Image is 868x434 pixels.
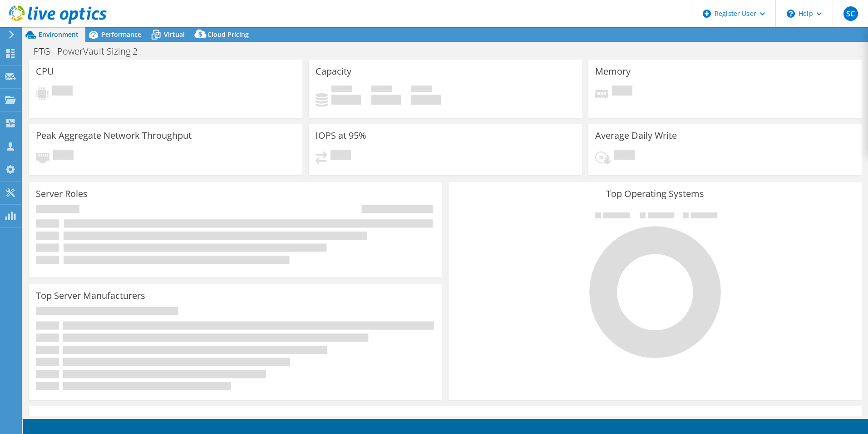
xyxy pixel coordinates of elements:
[36,189,88,199] h3: Server Roles
[207,30,249,39] span: Cloud Pricing
[36,131,192,141] h3: Peak Aggregate Network Throughput
[36,291,145,301] h3: Top Server Manufacturers
[411,95,441,105] h4: 0 GiB
[52,86,73,98] span: Pending
[316,66,351,76] h3: Capacity
[101,30,141,39] span: Performance
[787,10,795,18] svg: \n
[53,150,74,162] span: Pending
[455,189,855,199] h3: Top Operating Systems
[36,66,54,76] h3: CPU
[39,30,79,39] span: Environment
[371,95,401,105] h4: 0 GiB
[30,46,152,56] h1: PTG - PowerVault Sizing 2
[612,86,632,98] span: Pending
[371,86,392,95] span: Free
[595,131,677,141] h3: Average Daily Write
[843,6,858,21] span: SC
[330,150,351,162] span: Pending
[164,30,185,39] span: Virtual
[614,150,635,162] span: Pending
[331,86,352,95] span: Used
[411,86,432,95] span: Total
[331,95,361,105] h4: 0 GiB
[316,131,366,141] h3: IOPS at 95%
[595,66,631,76] h3: Memory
